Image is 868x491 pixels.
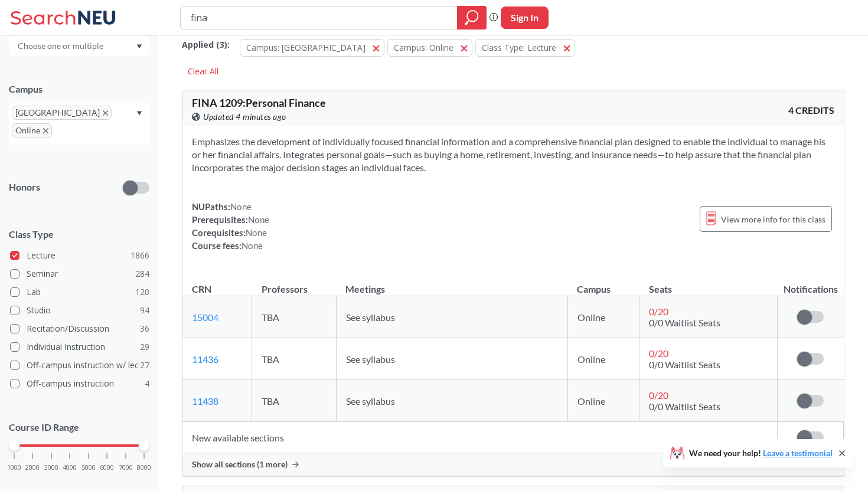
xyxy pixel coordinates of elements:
[649,401,720,412] span: 0/0 Waitlist Seats
[394,42,453,53] span: Campus: Online
[242,240,263,251] span: None
[567,271,639,296] th: Campus
[230,201,252,212] span: None
[778,271,844,296] th: Notifications
[346,395,395,407] span: See syllabus
[10,321,149,336] label: Recitation/Discussion
[43,128,48,133] svg: X to remove pill
[9,83,149,96] div: Campus
[639,271,778,296] th: Seats
[252,296,337,338] td: TBA
[192,395,218,407] a: 11438
[9,103,149,145] div: [GEOGRAPHIC_DATA]X to remove pillOnlineX to remove pillDropdown arrow
[246,227,267,238] span: None
[567,338,639,380] td: Online
[567,296,639,338] td: Online
[649,389,668,401] span: 0 / 20
[136,111,142,116] svg: Dropdown arrow
[346,312,395,323] span: See syllabus
[482,42,556,53] span: Class Type: Lecture
[192,200,269,252] div: NUPaths: Prerequisites: Corequisites: Course fees:
[252,338,337,380] td: TBA
[10,303,149,318] label: Studio
[10,266,149,281] label: Seminar
[567,380,639,422] td: Online
[145,377,149,390] span: 4
[25,464,40,471] span: 2000
[100,464,114,471] span: 6000
[252,271,337,296] th: Professors
[12,123,52,138] span: OnlineX to remove pill
[10,248,149,263] label: Lecture
[182,38,230,51] span: Applied ( 3 ):
[9,228,149,241] span: Class Type
[649,317,720,328] span: 0/0 Waitlist Seats
[44,464,58,471] span: 3000
[649,359,720,370] span: 0/0 Waitlist Seats
[457,6,487,30] div: magnifying glass
[9,421,149,434] p: Course ID Range
[81,464,96,471] span: 5000
[135,286,149,299] span: 120
[721,212,825,227] span: View more info for this class
[203,110,286,123] span: Updated 4 minutes ago
[192,283,211,296] div: CRN
[119,464,133,471] span: 7000
[63,464,77,471] span: 4000
[788,104,834,117] span: 4 CREDITS
[10,339,149,355] label: Individual Instruction
[763,448,833,458] a: Leave a testimonial
[182,422,778,453] td: New available sections
[182,453,844,476] div: Show all sections (1 more)
[475,39,575,57] button: Class Type: Lecture
[649,306,668,317] span: 0 / 20
[689,449,833,457] span: We need your help!
[246,42,366,53] span: Campus: [GEOGRAPHIC_DATA]
[140,304,149,317] span: 94
[7,464,21,471] span: 1000
[252,380,337,422] td: TBA
[190,8,449,28] input: Class, professor, course number, "phrase"
[12,106,112,120] span: [GEOGRAPHIC_DATA]X to remove pill
[649,348,668,359] span: 0 / 20
[240,39,384,57] button: Campus: [GEOGRAPHIC_DATA]
[140,341,149,353] span: 29
[9,36,149,56] div: Dropdown arrow
[140,322,149,335] span: 36
[12,39,111,53] input: Choose one or multiple
[182,63,224,80] div: Clear All
[192,135,834,174] section: Emphasizes the development of individually focused financial information and a comprehensive fina...
[130,249,149,262] span: 1866
[10,376,149,391] label: Off-campus instruction
[140,359,149,372] span: 27
[192,96,326,109] span: FINA 1209 : Personal Finance
[10,358,149,373] label: Off-campus instruction w/ lec
[465,9,479,26] svg: magnifying glass
[10,284,149,300] label: Lab
[9,181,40,194] p: Honors
[136,44,142,49] svg: Dropdown arrow
[135,267,149,280] span: 284
[501,6,549,29] button: Sign In
[137,464,151,471] span: 8000
[192,353,218,365] a: 11436
[248,214,269,225] span: None
[192,312,218,323] a: 15004
[387,39,472,57] button: Campus: Online
[192,459,288,470] span: Show all sections (1 more)
[346,353,395,365] span: See syllabus
[103,110,108,116] svg: X to remove pill
[336,271,567,296] th: Meetings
